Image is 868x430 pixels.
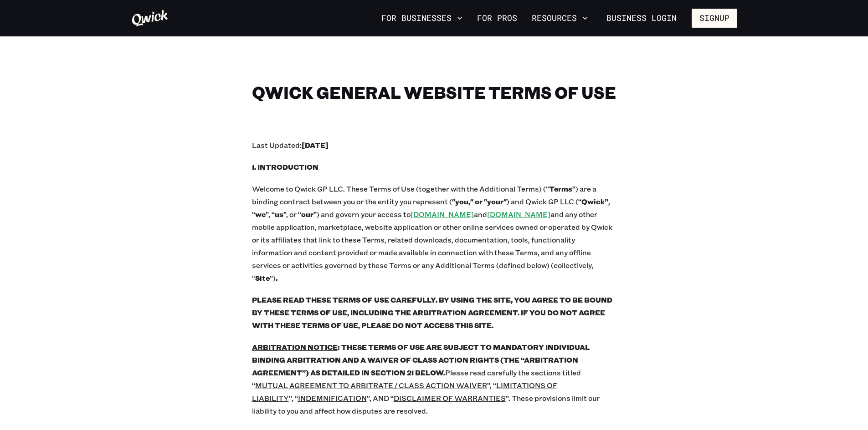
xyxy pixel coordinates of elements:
[549,184,572,193] b: Terms
[394,393,506,403] u: DISCLAIMER OF WARRANTIES
[528,10,591,26] button: Resources
[378,10,466,26] button: For Businesses
[252,341,616,417] p: Please read carefully the sections titled “ ”, “ ”, “ ”, AND “ ”. These provisions limit our liab...
[301,209,313,219] b: our
[452,197,507,206] b: "you," or "your"
[252,182,616,284] p: Welcome to Qwick GP LLC. These Terms of Use (together with the Additional Terms) (“ ”) are a bind...
[692,9,737,28] button: Signup
[252,295,612,330] b: PLEASE READ THESE TERMS OF USE CAREFULLY. BY USING THE SITE, YOU AGREE TO BE BOUND BY THESE TERMS...
[252,162,318,172] b: 1. INTRODUCTION
[411,209,474,219] a: [DOMAIN_NAME]
[252,82,616,102] h1: Qwick General Website Terms of Use
[487,209,550,219] a: [DOMAIN_NAME]
[302,140,329,150] b: [DATE]
[276,273,277,283] b: .
[275,209,283,219] b: us
[252,342,590,377] b: : THESE TERMS OF USE ARE SUBJECT TO MANDATORY INDIVIDUAL BINDING ARBITRATION AND A WAIVER OF CLAS...
[255,273,270,283] b: Site
[252,342,338,352] u: ARBITRATION NOTICE
[599,9,684,28] a: Business Login
[252,139,616,152] p: Last Updated:
[473,10,521,26] a: For Pros
[255,380,487,390] u: MUTUAL AGREEMENT TO ARBITRATE / CLASS ACTION WAIVER
[298,393,367,403] u: INDEMNIFICATION
[581,197,608,206] b: Qwick”
[255,209,266,219] b: we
